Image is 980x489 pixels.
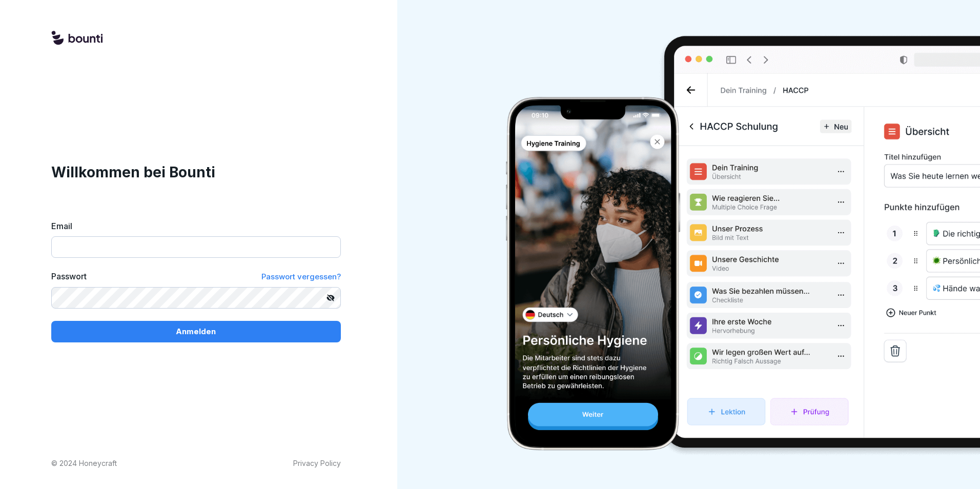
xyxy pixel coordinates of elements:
[176,326,216,337] p: Anmelden
[51,458,117,468] p: © 2024 Honeycraft
[261,270,341,283] a: Passwort vergessen?
[293,458,341,468] a: Privacy Policy
[261,272,341,281] span: Passwort vergessen?
[51,270,87,283] label: Passwort
[51,321,341,342] button: Anmelden
[51,161,341,183] h1: Willkommen bei Bounti
[51,220,341,232] label: Email
[51,31,103,46] img: logo.svg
